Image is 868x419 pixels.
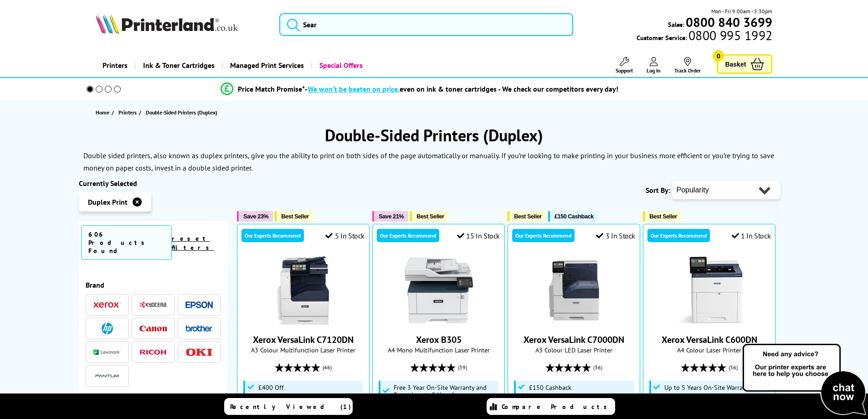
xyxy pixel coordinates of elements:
[687,31,772,40] span: 0800 995 1992
[275,211,313,222] button: Best Seller
[457,231,500,240] div: 15 In Stock
[139,347,167,358] a: Ricoh
[732,231,771,240] div: 1 In Stock
[96,14,238,34] img: Printerland Logo
[74,81,765,97] li: modal_Promise
[377,346,500,354] span: A4 Mono Multifunction Laser Printer
[675,317,744,326] a: Xerox VersaLink C600DN
[647,67,661,74] span: Log In
[555,213,594,220] span: £150 Cashback
[258,384,284,391] span: £400 Off
[664,384,754,391] span: Up to 5 Years On-Site Warranty*
[487,398,615,415] a: Compare Products
[93,299,121,310] a: Xerox
[372,211,408,222] button: Save 21%
[93,370,121,382] a: Pantum
[648,346,770,354] span: A4 Colour Laser Printer
[305,84,618,93] div: - even on ink & toner cartridges - We check our competitors every day!
[717,54,772,74] a: Basket 0
[311,54,370,77] a: Special Offers
[253,334,354,346] a: Xerox VersaLink C7120DN
[242,346,365,354] span: A3 Colour Multifunction Laser Printer
[377,229,439,242] div: Our Experts Recommend
[185,299,213,310] a: Epson
[725,58,746,70] span: Basket
[134,54,221,77] a: Ink & Toner Cartridges
[269,256,338,325] img: Xerox VersaLink C7120DN
[93,347,121,358] a: Lexmark
[502,403,612,411] span: Compare Products
[93,371,121,382] img: Pantum
[416,334,462,346] a: Xerox B305
[139,301,167,308] img: Kyocera
[325,231,365,240] div: 5 In Stock
[93,350,121,355] img: Lexmark
[711,7,772,16] span: Mon - Fri 9:00am - 5:30pm
[221,54,311,77] a: Managed Print Services
[185,325,213,331] img: Brother
[729,359,738,376] span: (36)
[230,403,351,411] span: Recently Viewed (1)
[540,256,608,325] img: Xerox VersaLink C7000DN
[139,323,167,334] a: Canon
[637,31,772,42] span: Customer Service:
[139,350,167,355] img: Ricoh
[713,50,724,62] span: 0
[662,334,757,346] a: Xerox VersaLink C600DN
[458,359,467,376] span: (39)
[323,359,332,376] span: (46)
[96,108,112,117] a: Home
[548,211,598,222] button: £150 Cashback
[508,211,546,222] button: Best Seller
[529,384,571,391] span: £150 Cashback
[281,213,309,220] span: Best Seller
[79,124,790,146] h1: Double-Sided Printers (Duplex)
[616,57,633,74] a: Support
[647,229,710,242] div: Our Experts Recommend
[93,302,121,308] img: Xerox
[410,211,449,222] button: Best Seller
[243,213,268,220] span: Save 23%
[596,231,635,240] div: 3 In Stock
[686,14,772,31] b: 0800 840 3699
[308,84,400,93] span: We won’t be beaten on price,
[675,256,744,325] img: Xerox VersaLink C600DN
[405,256,473,325] img: Xerox B305
[649,213,677,220] span: Best Seller
[593,359,602,376] span: (36)
[405,317,473,326] a: Xerox B305
[118,108,137,117] span: Printers
[524,334,624,346] a: Xerox VersaLink C7000DN
[279,13,573,36] input: Sear
[185,347,213,358] a: OKI
[238,84,305,93] span: Price Match Promise*
[224,398,353,415] a: Recently Viewed (1)
[416,213,444,220] span: Best Seller
[379,213,404,220] span: Save 21%
[394,384,497,398] span: Free 3 Year On-Site Warranty and Extend up to 5 Years*
[143,54,215,77] span: Ink & Toner Cartridges
[139,326,167,331] img: Canon
[616,67,633,74] span: Support
[185,301,213,308] img: Epson
[86,280,221,290] span: Brand
[102,323,113,334] img: HP
[172,234,214,252] a: reset filters
[118,108,139,117] a: Printers
[512,229,575,242] div: Our Experts Recommend
[81,225,172,260] span: 606 Products Found
[674,57,701,74] a: Track Order
[241,229,304,242] div: Our Experts Recommend
[684,18,772,26] a: 0800 840 3699
[96,54,134,77] a: Printers
[88,197,128,207] span: Duplex Print
[646,186,670,195] span: Sort By:
[93,323,121,334] a: HP
[668,20,684,29] span: Sales:
[647,57,661,74] a: Log In
[643,211,682,222] button: Best Seller
[185,323,213,334] a: Brother
[514,213,542,220] span: Best Seller
[740,342,868,417] img: Open Live Chat window
[269,317,338,326] a: Xerox VersaLink C7120DN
